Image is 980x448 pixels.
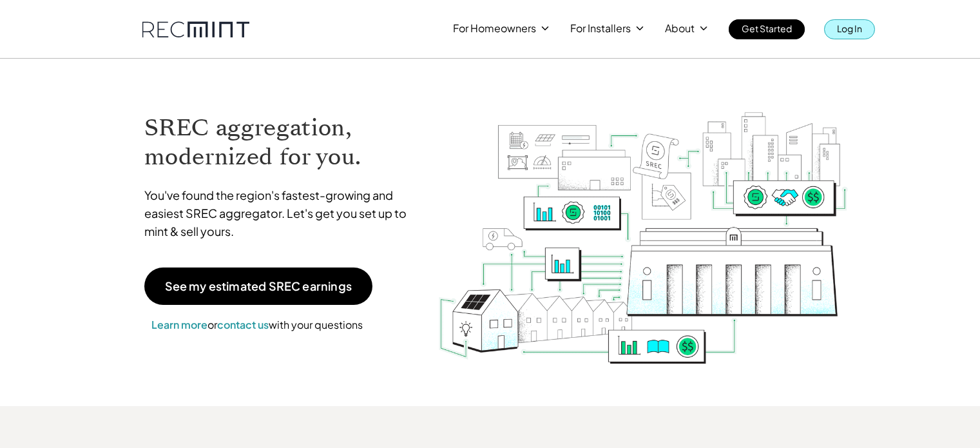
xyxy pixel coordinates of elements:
[144,186,419,240] p: You've found the region's fastest-growing and easiest SREC aggregator. Let's get you set up to mi...
[144,317,370,333] p: or with your questions
[570,19,631,37] p: For Installers
[144,268,372,305] a: See my estimated SREC earnings
[665,19,695,37] p: About
[437,78,849,367] img: RECmint value cycle
[453,19,536,37] p: For Homeowners
[217,318,269,331] a: contact us
[837,19,862,37] p: Log In
[144,113,419,171] h1: SREC aggregation, modernized for you.
[729,19,805,39] a: Get Started
[742,19,792,37] p: Get Started
[151,318,207,331] a: Learn more
[165,280,352,292] p: See my estimated SREC earnings
[824,19,875,39] a: Log In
